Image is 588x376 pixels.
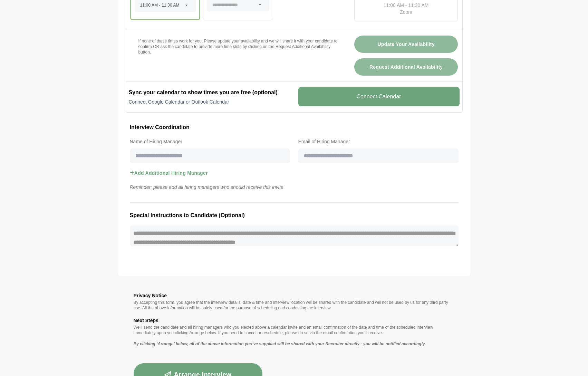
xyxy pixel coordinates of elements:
[130,137,290,146] label: Name of Hiring Manager
[378,2,434,9] p: 11:00 AM - 11:30 AM
[130,163,208,183] button: Add Additional Hiring Manager
[129,98,290,105] p: Connect Google Calendar or Outlook Calendar
[298,137,459,146] label: Email of Hiring Manager
[138,38,338,55] p: If none of these times work for you. Please update your availability and we will share it with yo...
[134,316,455,325] h3: Next Steps
[134,325,455,336] p: We’ll send the candidate and all hiring managers who you elected above a calendar invite and an e...
[129,88,290,97] h2: Sync your calendar to show times you are free (optional)
[378,9,434,16] p: Zoom
[134,291,455,300] h3: Privacy Notice
[126,183,463,191] p: Reminder: please add all hiring managers who should receive this invite
[130,211,459,220] h3: Special Instructions to Candidate (Optional)
[354,36,458,53] button: Update Your Availability
[298,87,460,106] v-button: Connect Calendar
[354,58,458,76] button: Request Additional Availability
[134,341,455,347] p: By clicking ‘Arrange’ below, all of the above information you’ve supplied will be shared with you...
[130,123,459,132] h3: Interview Coordination
[134,300,455,311] p: By accepting this form, you agree that the interview details, date & time and interview location ...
